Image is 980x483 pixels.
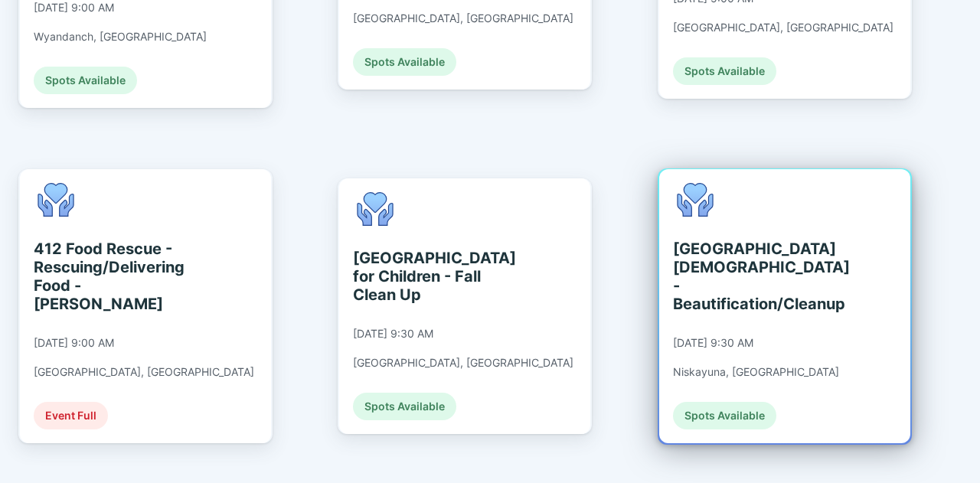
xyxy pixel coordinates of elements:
div: [GEOGRAPHIC_DATA] for Children - Fall Clean Up [353,249,493,304]
div: [GEOGRAPHIC_DATA], [GEOGRAPHIC_DATA] [353,356,573,370]
div: Niskayuna, [GEOGRAPHIC_DATA] [673,365,839,379]
div: [DATE] 9:00 AM [34,336,114,350]
div: Wyandanch, [GEOGRAPHIC_DATA] [34,30,207,44]
div: Spots Available [673,402,776,429]
div: Spots Available [673,57,776,85]
div: [DATE] 9:30 AM [353,327,433,341]
div: [GEOGRAPHIC_DATA], [GEOGRAPHIC_DATA] [34,365,254,379]
div: 412 Food Rescue - Rescuing/Delivering Food - [PERSON_NAME] [34,240,174,313]
div: [DATE] 9:30 AM [673,336,753,350]
div: Spots Available [353,48,456,76]
div: [DATE] 9:00 AM [34,1,114,15]
div: Event Full [34,402,108,429]
div: Spots Available [34,67,137,94]
div: [GEOGRAPHIC_DATA], [GEOGRAPHIC_DATA] [673,21,893,34]
div: Spots Available [353,393,456,420]
div: [GEOGRAPHIC_DATA][DEMOGRAPHIC_DATA] - Beautification/Cleanup [673,240,813,313]
div: [GEOGRAPHIC_DATA], [GEOGRAPHIC_DATA] [353,11,573,25]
